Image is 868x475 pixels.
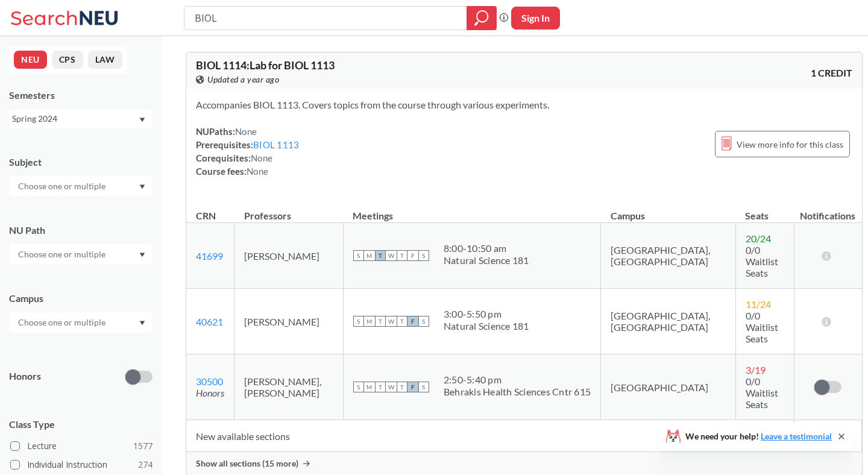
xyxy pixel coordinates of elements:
div: Subject [9,156,153,169]
span: S [418,316,429,327]
span: S [418,382,429,392]
th: Seats [735,197,794,223]
svg: Dropdown arrow [139,253,145,257]
span: M [364,250,375,261]
span: Accompanies BIOL 1113. Covers topics from the course through various experiments. [196,99,549,110]
span: T [397,250,407,261]
a: 40621 [196,316,223,327]
span: F [407,382,418,392]
div: Dropdown arrow [9,244,153,265]
button: LAW [88,51,122,69]
span: Class Type [9,418,153,431]
span: T [375,250,386,261]
div: Campus [9,292,153,305]
span: None [251,153,272,163]
i: Honors [196,387,224,398]
span: View more info for this class [737,137,843,152]
input: Class, professor, course number, "phrase" [193,8,458,28]
div: Spring 2024 [12,112,138,125]
input: Choose one or multiple [12,315,113,330]
span: F [407,250,418,261]
input: Choose one or multiple [12,179,113,193]
svg: Dropdown arrow [139,118,145,122]
div: Show all sections (15 more) [186,452,862,475]
span: T [375,316,386,327]
label: Individual Instruction [10,457,153,473]
div: NU Path [9,224,153,237]
td: [PERSON_NAME], [PERSON_NAME] [234,354,344,420]
span: T [397,382,407,392]
span: S [353,316,364,327]
td: [PERSON_NAME] [234,223,344,289]
span: 1 CREDIT [811,66,852,80]
td: [PERSON_NAME] [234,289,344,354]
div: Dropdown arrow [9,312,153,333]
a: BIOL 1113 [253,139,299,150]
span: S [418,250,429,261]
input: Choose one or multiple [12,247,113,262]
a: 41699 [196,250,223,262]
span: BIOL 1114 : Lab for BIOL 1113 [196,58,335,72]
span: F [407,316,418,327]
span: 11 / 24 [746,298,771,310]
span: 20 / 24 [746,233,771,244]
span: M [364,382,375,392]
span: We need your help! [685,432,832,441]
div: 3:00 - 5:50 pm [444,308,529,320]
span: S [353,382,364,392]
td: [GEOGRAPHIC_DATA], [GEOGRAPHIC_DATA] [601,289,736,354]
div: Spring 2024Dropdown arrow [9,109,153,128]
span: M [364,316,375,327]
span: None [235,126,257,137]
td: [GEOGRAPHIC_DATA] [601,354,736,420]
svg: magnifying glass [474,10,489,27]
span: Show all sections (15 more) [196,458,298,469]
div: Natural Science 181 [444,320,529,332]
span: Updated a year ago [207,73,279,86]
a: Leave a testimonial [761,431,832,441]
svg: Dropdown arrow [139,184,145,189]
a: 30500 [196,376,223,387]
span: 0/0 Waitlist Seats [746,244,778,278]
div: CRN [196,209,216,222]
div: Natural Science 181 [444,254,529,266]
div: NUPaths: Prerequisites: Corequisites: Course fees: [196,125,299,178]
span: T [397,316,407,327]
span: 274 [138,458,153,471]
td: New available sections [186,420,794,452]
span: S [353,250,364,261]
div: Dropdown arrow [9,176,153,197]
div: Semesters [9,89,153,102]
button: NEU [14,51,47,69]
div: Behrakis Health Sciences Cntr 615 [444,386,591,398]
div: magnifying glass [467,6,497,30]
span: W [386,250,397,261]
span: None [247,166,268,177]
span: W [386,316,397,327]
th: Professors [234,197,344,223]
span: 0/0 Waitlist Seats [746,310,778,344]
th: Meetings [343,197,600,223]
span: T [375,382,386,392]
div: 8:00 - 10:50 am [444,242,529,254]
th: Campus [601,197,736,223]
th: Notifications [794,197,861,223]
td: [GEOGRAPHIC_DATA], [GEOGRAPHIC_DATA] [601,223,736,289]
span: 3 / 19 [746,364,766,376]
span: 0/0 Waitlist Seats [746,376,778,410]
button: CPS [52,51,83,69]
p: Honors [9,370,41,383]
svg: Dropdown arrow [139,321,145,326]
button: Sign In [511,7,560,30]
div: 2:50 - 5:40 pm [444,374,591,386]
span: 1577 [133,439,153,453]
span: W [386,382,397,392]
label: Lecture [10,438,153,454]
